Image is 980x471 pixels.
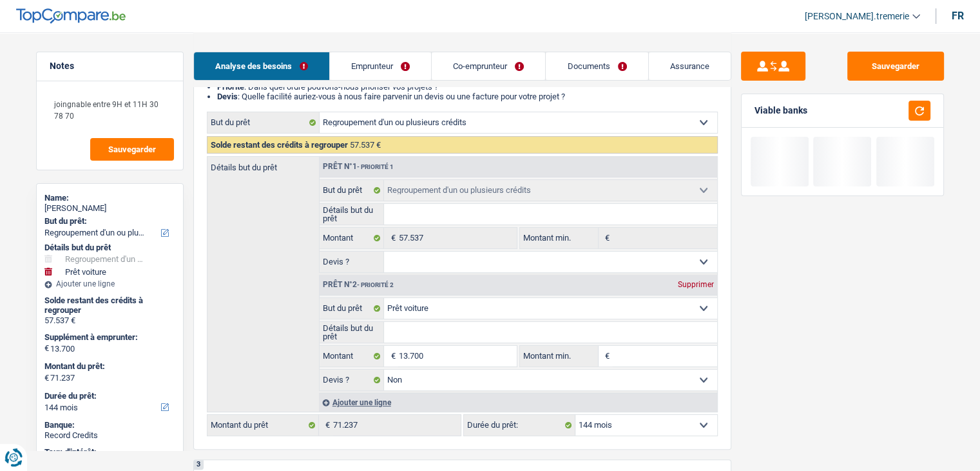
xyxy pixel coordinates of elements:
span: € [384,346,398,366]
label: Devis ? [320,252,385,272]
div: [PERSON_NAME] [44,203,175,214]
span: € [599,228,613,248]
a: [PERSON_NAME].tremerie [794,6,920,27]
span: € [599,346,613,366]
span: € [44,343,49,354]
label: But du prêt [320,298,385,319]
span: Sauvegarder [108,145,156,154]
label: Montant du prêt [207,415,319,436]
label: Montant min. [520,228,599,248]
label: But du prêt: [44,216,173,226]
label: Durée du prêt: [44,391,173,401]
label: Montant min. [520,346,599,366]
label: Détails but du prêt [207,157,319,172]
div: Ajouter une ligne [319,393,717,412]
span: Devis [217,92,238,101]
span: - Priorité 2 [357,281,394,288]
label: Supplément à emprunter: [44,332,173,343]
div: fr [952,10,964,22]
a: Assurance [649,52,731,80]
a: Documents [546,52,648,80]
div: Record Credits [44,430,175,441]
div: Supprimer [675,281,717,288]
a: Emprunteur [330,52,431,80]
button: Sauvegarder [90,138,174,161]
div: Ajouter une ligne [44,279,175,288]
li: : Quelle facilité auriez-vous à nous faire parvenir un devis ou une facture pour votre projet ? [217,92,718,101]
div: Prêt n°2 [320,281,397,289]
label: But du prêt [207,112,320,133]
img: TopCompare Logo [16,8,126,24]
label: Montant du prêt: [44,361,173,372]
span: Solde restant des crédits à regrouper [211,140,348,150]
label: Durée du prêt: [464,415,575,436]
label: Montant [320,228,385,248]
div: 57.537 € [44,316,175,326]
span: € [384,228,398,248]
span: € [319,415,333,436]
label: Détails but du prêt [320,322,385,343]
a: Co-emprunteur [432,52,545,80]
a: Analyse des besoins [194,52,329,80]
span: [PERSON_NAME].tremerie [805,11,909,22]
div: Prêt n°1 [320,163,397,171]
div: Banque: [44,420,175,430]
div: Taux d'intérêt: [44,447,175,457]
div: Name: [44,193,175,203]
div: Détails but du prêt [44,243,175,253]
button: Sauvegarder [847,52,944,81]
div: Solde restant des crédits à regrouper [44,296,175,316]
div: Viable banks [754,105,807,116]
label: Détails but du prêt [320,204,385,225]
label: Devis ? [320,370,385,390]
h5: Notes [50,61,170,72]
span: € [44,373,49,383]
span: 57.537 € [350,140,381,150]
div: 3 [194,460,204,470]
span: - Priorité 1 [357,163,394,170]
label: Montant [320,346,385,366]
label: But du prêt [320,180,385,201]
